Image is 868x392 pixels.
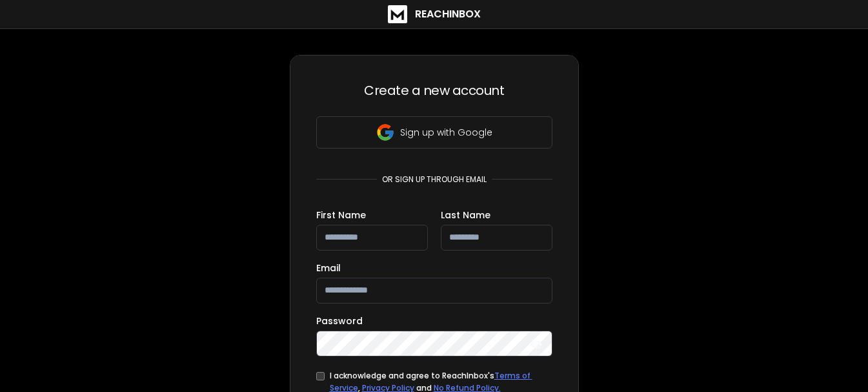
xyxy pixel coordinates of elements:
[316,263,341,273] label: Email
[316,81,552,99] h3: Create a new account
[316,211,366,220] label: First Name
[441,211,490,220] label: Last Name
[388,5,481,23] a: ReachInbox
[415,6,481,22] h1: ReachInbox
[388,5,407,23] img: logo
[377,174,492,185] p: or sign up through email
[316,116,552,149] button: Sign up with Google
[400,126,492,139] p: Sign up with Google
[316,316,363,325] label: Password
